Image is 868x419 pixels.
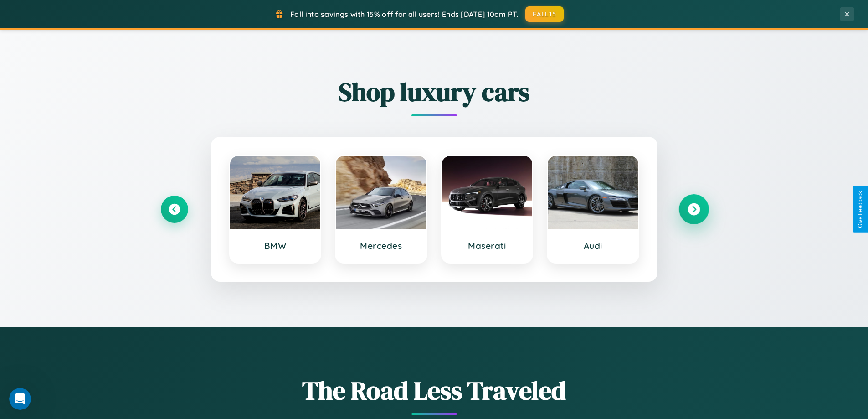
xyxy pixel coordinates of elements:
[451,240,524,251] h3: Maserati
[857,191,863,228] div: Give Feedback
[9,388,31,410] iframe: Intercom live chat
[525,6,564,22] button: FALL15
[161,74,708,109] h2: Shop luxury cars
[239,240,312,251] h3: BMW
[345,240,417,251] h3: Mercedes
[161,373,708,408] h1: The Road Less Traveled
[290,10,519,19] span: Fall into savings with 15% off for all users! Ends [DATE] 10am PT.
[557,240,629,251] h3: Audi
